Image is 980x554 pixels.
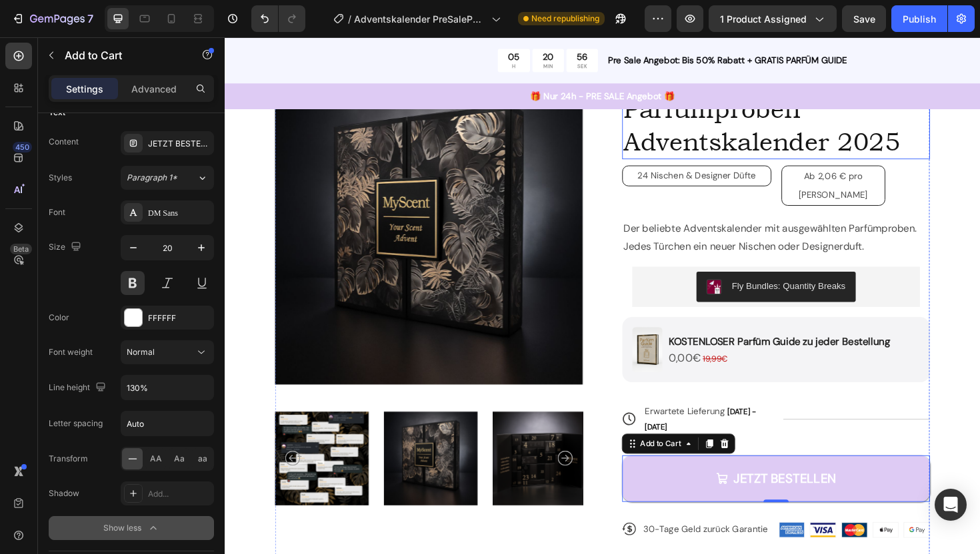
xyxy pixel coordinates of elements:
div: Styles [49,172,72,184]
div: 450 [13,142,32,152]
p: Advanced [131,82,177,96]
button: Publish [891,5,947,32]
div: Content [49,136,79,148]
div: Open Intercom Messenger [935,489,967,521]
span: Ab 2,06 € pro [PERSON_NAME] [608,141,681,172]
span: Erwartete Lieferung [445,390,529,402]
button: Save [842,5,886,32]
h1: Parfümproben Adventskalender 2025 [421,57,747,129]
span: Adventskalender PreSalePage1 [354,12,486,26]
p: Add to Cart [65,47,178,63]
span: aa [198,453,207,465]
span: Aa [174,453,185,465]
div: FFFFFF [148,312,211,324]
button: 1 product assigned [709,5,837,32]
button: Carousel Next Arrow [353,437,369,453]
div: Transform [49,453,88,465]
div: JETZT BESTELLEN [148,138,211,150]
div: Font [49,206,65,218]
span: Need republishing [531,13,599,25]
img: gempages_562532080232170406-58f24b97-3127-4325-990d-62d7a76200cf.png [687,514,713,529]
p: Pre Sale Angebot: Bis 50% Rabatt + GRATIS PARFÜM GUIDE [406,17,799,31]
div: Fly Bundles: Quantity Breaks [537,256,657,270]
p: 7 [87,11,93,27]
div: Publish [903,12,936,26]
img: gempages_562532080232170406-34e51c5b-574c-4509-a014-70b23620ec20.png [719,514,746,529]
p: Settings [66,82,103,96]
button: Carousel Back Arrow [64,437,80,453]
span: 24 Nischen & Designer Düfte [437,140,562,152]
button: 7 [5,5,99,32]
span: 1 product assigned [720,12,807,26]
input: Auto [121,412,213,435]
div: Undo/Redo [251,5,305,32]
s: 19,99 [506,335,526,346]
span: Save [853,13,875,25]
img: gempages_562532080232170406-2d9f6c65-5a90-4f17-8391-aa7a7e6480a5.png [431,307,463,355]
span: / [348,12,351,26]
button: Normal [121,340,214,364]
span: AA [150,453,162,465]
button: JETZT BESTELLEN [421,443,747,492]
button: Show less [49,516,214,540]
img: gempages_562532080232170406-d7548044-502e-460d-a7e0-74f101bc8e1f.png [653,514,680,529]
img: gempages_562532080232170406-6adedd95-9e78-4a09-ad4e-56283e327262.png [620,514,647,529]
p: 30-Tage Geld zurück Garantie [443,515,575,527]
div: Size [49,238,84,256]
div: Add to Cart [437,424,486,436]
p: KOSTENLOSER Parfüm Guide zu jeder Bestellung [470,316,705,330]
span: Paragraph 1* [127,172,177,184]
div: Letter spacing [49,417,103,429]
img: gempages_562532080232170406-4243aa35-27b3-4dff-b5a0-01d7e0717f9d.png [587,514,614,529]
iframe: Design area [225,37,980,554]
div: JETZT BESTELLEN [539,459,647,476]
img: CL-l7ZTisoYDEAE=.png [510,256,526,272]
div: Color [49,312,69,324]
div: Line height [49,379,109,397]
div: Show less [103,521,160,535]
span: 0,00€ [470,332,504,347]
div: DM Sans [148,207,211,219]
span: Normal [127,347,155,357]
button: Paragraph 1* [121,166,214,190]
div: Add... [148,488,211,500]
div: Font weight [49,346,93,358]
input: Auto [121,376,213,400]
div: Shadow [49,487,79,499]
p: 🎁 Nur 24h - PRE SALE Angebot 🎁 [1,55,799,69]
p: Der beliebte Adventskalender mit ausgewählten Parfümproben. Jedes Türchen ein neuer Nischen oder ... [422,193,745,232]
div: Beta [10,244,32,254]
button: Fly Bundles: Quantity Breaks [499,248,668,280]
span: € [506,335,533,346]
